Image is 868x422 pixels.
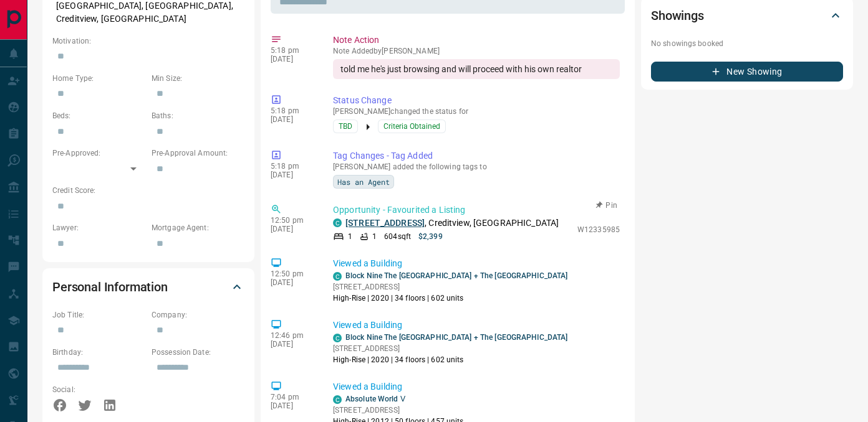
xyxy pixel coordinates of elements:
p: [PERSON_NAME] changed the status for [333,107,620,116]
p: [DATE] [271,340,314,349]
span: TBD [339,120,352,133]
p: [DATE] [271,115,314,124]
a: Block Nine The [GEOGRAPHIC_DATA] + The [GEOGRAPHIC_DATA] [345,333,567,342]
p: Pre-Approved: [52,148,145,159]
div: condos.ca [333,218,342,227]
p: Status Change [333,94,620,107]
p: 5:18 pm [271,106,314,115]
p: 5:18 pm [271,46,314,55]
p: W12335985 [577,224,620,235]
p: High-Rise | 2020 | 34 floors | 602 units [333,293,567,304]
a: Block Nine The [GEOGRAPHIC_DATA] + The [GEOGRAPHIC_DATA] [345,271,567,280]
p: Job Title: [52,309,145,321]
p: [DATE] [271,55,314,63]
div: condos.ca [333,272,342,281]
p: [DATE] [271,401,314,410]
p: Pre-Approval Amount: [152,148,244,159]
p: Min Size: [152,73,244,84]
span: Criteria Obtained [383,120,440,133]
p: Mortgage Agent: [152,222,244,233]
p: [DATE] [271,278,314,287]
p: Motivation: [52,35,244,47]
h2: Showings [651,6,704,26]
h2: Personal Information [52,277,168,297]
p: [STREET_ADDRESS] [333,281,567,293]
p: $2,399 [418,231,443,242]
p: [PERSON_NAME] added the following tags to [333,162,620,171]
div: Personal Information [52,272,244,302]
p: No showings booked [651,38,843,49]
p: Baths: [152,110,244,121]
div: condos.ca [333,395,342,404]
p: Beds: [52,110,145,121]
p: , Creditview, [GEOGRAPHIC_DATA] [345,217,559,230]
p: Possession Date: [152,347,244,358]
a: [STREET_ADDRESS] [345,218,425,228]
p: [DATE] [271,171,314,179]
p: [DATE] [271,225,314,233]
p: 604 sqft [384,231,411,242]
p: Note Action [333,34,620,47]
div: told me he's just browsing and will proceed with his own realtor [333,59,620,79]
p: [STREET_ADDRESS] [333,405,464,416]
p: Company: [152,309,244,321]
button: Pin [589,200,625,211]
p: Viewed a Building [333,257,620,270]
div: condos.ca [333,334,342,342]
p: [STREET_ADDRESS] [333,343,567,354]
span: Has an Agent [337,176,390,188]
p: Opportunity - Favourited a Listing [333,204,620,217]
p: Lawyer: [52,222,145,233]
p: 12:50 pm [271,270,314,278]
p: Viewed a Building [333,380,620,393]
p: Credit Score: [52,185,244,196]
p: Home Type: [52,73,145,84]
button: New Showing [651,62,843,82]
p: 1 [348,231,352,242]
p: 5:18 pm [271,162,314,171]
p: 1 [372,231,377,242]
p: 7:04 pm [271,393,314,401]
p: High-Rise | 2020 | 34 floors | 602 units [333,354,567,365]
p: Note Added by [PERSON_NAME] [333,47,620,55]
p: 12:50 pm [271,216,314,225]
p: Social: [52,384,145,395]
p: Birthday: [52,347,145,358]
p: 12:46 pm [271,331,314,340]
p: Viewed a Building [333,319,620,332]
a: Absolute World Ⅴ [345,395,405,403]
p: Tag Changes - Tag Added [333,149,620,162]
div: Showings [651,1,843,30]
